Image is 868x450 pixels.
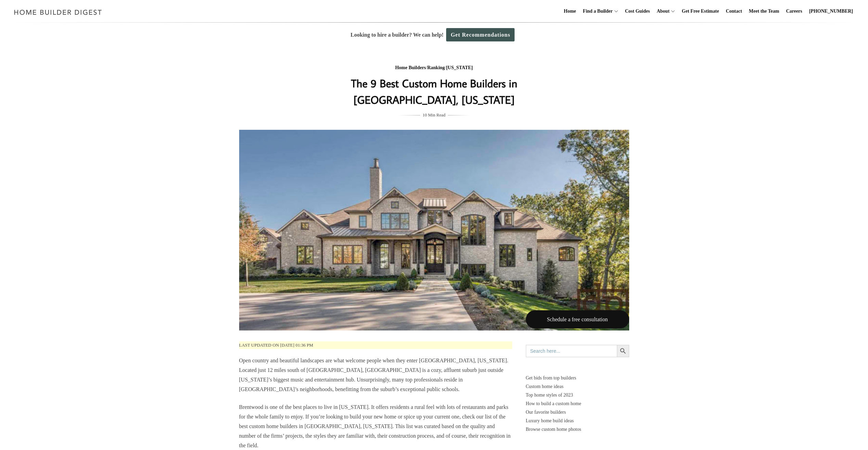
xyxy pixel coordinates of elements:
a: Meet the Team [746,0,782,22]
a: Custom home ideas [526,382,629,391]
svg: Search [619,347,627,355]
span: Brentwood is one of the best places to live in [US_STATE]. It offers residents a rural feel with ... [239,404,511,448]
a: [PHONE_NUMBER] [806,0,856,22]
a: Contact [723,0,744,22]
img: Home Builder Digest [11,5,105,19]
a: Our favorite builders [526,408,629,416]
a: Get Recommendations [446,28,515,41]
a: How to build a custom home [526,399,629,408]
a: About [654,0,669,22]
a: Ranking [427,65,445,70]
span: Open country and beautiful landscapes are what welcome people when they enter [GEOGRAPHIC_DATA], ... [239,358,508,392]
span: 10 Min Read [423,111,445,119]
a: [US_STATE] [446,65,473,70]
div: / / [298,64,571,72]
p: Get bids from top builders [526,374,629,382]
a: Browse custom home photos [526,425,629,434]
p: Last updated on [DATE] 01:36 pm [239,341,512,349]
a: Home [561,0,579,22]
input: Search here... [526,345,617,357]
a: Home Builders [395,65,426,70]
a: Get Free Estimate [679,0,722,22]
a: Cost Guides [622,0,653,22]
a: Careers [783,0,805,22]
a: Find a Builder [580,0,613,22]
h1: The 9 Best Custom Home Builders in [GEOGRAPHIC_DATA], [US_STATE] [298,75,571,108]
a: Luxury home build ideas [526,416,629,425]
a: Top home styles of 2023 [526,391,629,399]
